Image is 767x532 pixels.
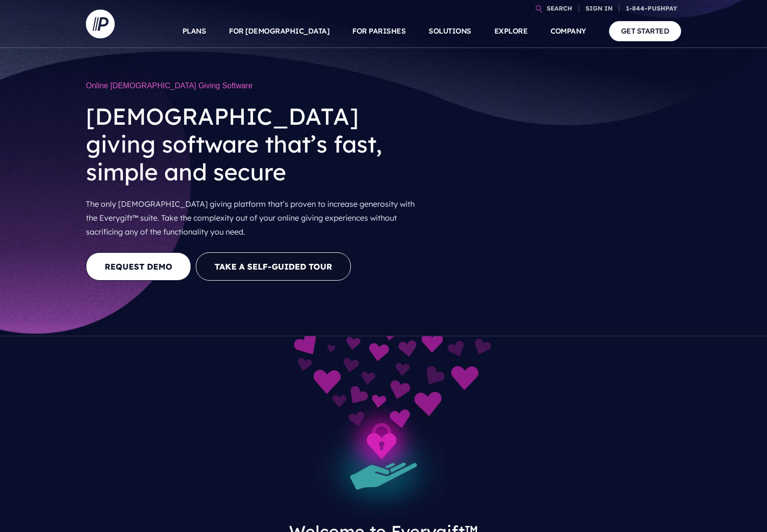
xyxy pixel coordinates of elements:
[551,14,586,48] a: COMPANY
[229,14,329,48] a: FOR [DEMOGRAPHIC_DATA]
[86,77,427,95] h1: Online [DEMOGRAPHIC_DATA] Giving Software
[429,14,471,48] a: SOLUTIONS
[494,14,528,48] a: EXPLORE
[86,95,427,193] h2: [DEMOGRAPHIC_DATA] giving software that’s fast, simple and secure
[182,14,206,48] a: PLANS
[352,14,406,48] a: FOR PARISHES
[86,252,191,281] a: REQUEST DEMO
[193,338,575,348] picture: everygift-impact
[196,252,351,281] button: Take a Self-guided Tour
[86,193,427,242] p: The only [DEMOGRAPHIC_DATA] giving platform that’s proven to increase generosity with the Everygi...
[609,21,682,41] a: GET STARTED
